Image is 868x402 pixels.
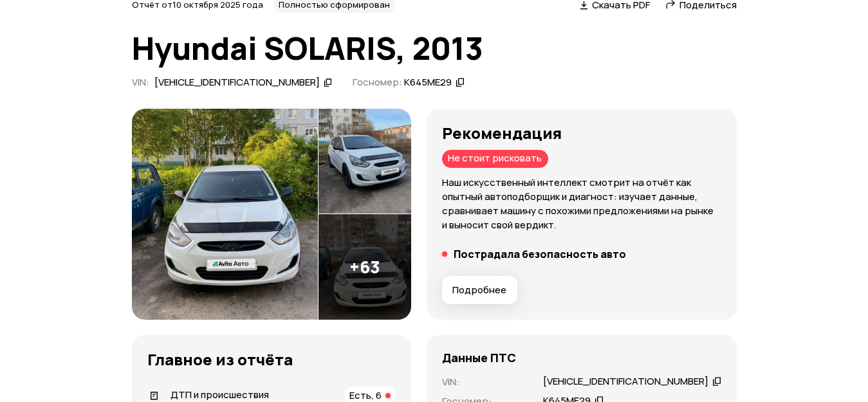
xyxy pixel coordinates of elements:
[442,351,516,365] h4: Данные ПТС
[442,375,528,389] p: VIN :
[454,248,626,260] h5: Пострадала безопасность авто
[543,375,708,388] div: [VEHICLE_IDENTIFICATION_NUMBER]
[452,284,506,297] span: Подробнее
[132,31,737,66] h1: Hyundai SOLARIS, 2013
[154,76,320,89] div: [VEHICLE_IDENTIFICATION_NUMBER]
[442,276,517,304] button: Подробнее
[171,388,269,401] span: ДТП и происшествия
[349,388,382,402] span: Есть, 6
[442,150,548,168] div: Не стоит рисковать
[442,176,721,232] p: Наш искусственный интеллект смотрит на отчёт как опытный автоподборщик и диагност: изучает данные...
[442,124,721,142] h3: Рекомендация
[353,75,402,89] span: Госномер:
[132,75,149,89] span: VIN :
[147,351,396,369] h3: Главное из отчёта
[404,76,452,89] div: К645МЕ29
